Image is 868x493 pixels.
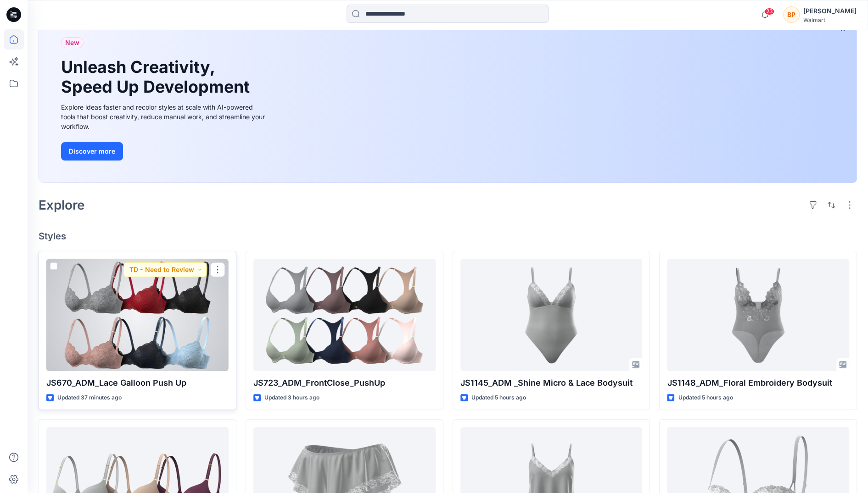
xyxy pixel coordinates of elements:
div: BP [783,6,800,23]
div: Explore ideas faster and recolor styles at scale with AI-powered tools that boost creativity, red... [61,102,268,131]
p: JS1148_ADM_Floral Embroidery Bodysuit [667,377,849,389]
button: Discover more [61,142,123,161]
div: Walmart [803,17,857,23]
p: Updated 3 hours ago [264,393,319,403]
div: [PERSON_NAME] [803,6,857,17]
p: JS723_ADM_FrontClose_PushUp [253,377,436,389]
p: Updated 37 minutes ago [57,393,122,403]
p: JS1145_ADM _Shine Micro & Lace Bodysuit [460,377,643,389]
a: JS670_ADM_Lace Galloon Push Up [46,259,229,371]
h2: Explore [39,198,85,212]
a: Discover more [61,142,268,161]
h1: Unleash Creativity, Speed Up Development [61,57,254,97]
p: Updated 5 hours ago [471,393,526,403]
a: JS1145_ADM _Shine Micro & Lace Bodysuit [460,259,643,371]
a: JS1148_ADM_Floral Embroidery Bodysuit [667,259,849,371]
p: JS670_ADM_Lace Galloon Push Up [46,377,229,389]
span: New [65,37,79,48]
h4: Styles [39,231,857,242]
a: JS723_ADM_FrontClose_PushUp [253,259,436,371]
p: Updated 5 hours ago [678,393,733,403]
span: 23 [764,8,774,15]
